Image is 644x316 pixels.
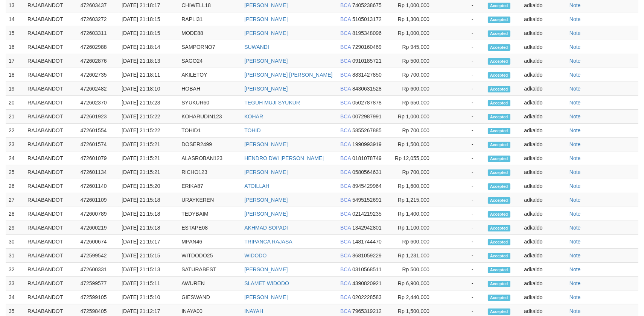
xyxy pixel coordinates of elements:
td: RAJABANDOT [24,207,77,221]
span: Accepted [488,72,510,79]
td: 28 [6,207,24,221]
a: Note [569,211,581,217]
td: adkaldo [521,151,566,165]
td: [DATE] 21:15:17 [119,235,178,249]
td: adkaldo [521,277,566,290]
a: KOHAR [244,113,263,119]
td: - [441,235,485,249]
span: 0202228583 [352,294,382,300]
td: RAJABANDOT [24,54,77,68]
span: 8195348096 [352,30,382,36]
td: [DATE] 21:15:13 [119,263,178,277]
td: adkaldo [521,249,566,263]
td: [DATE] 21:18:15 [119,26,178,40]
td: Rp 1,300,000 [385,12,441,26]
td: 472601923 [77,110,119,124]
span: 1342942801 [352,225,382,231]
td: - [441,221,485,235]
td: RAJABANDOT [24,68,77,82]
td: adkaldo [521,96,566,110]
td: adkaldo [521,68,566,82]
span: 5105013172 [352,16,382,22]
span: Accepted [488,17,510,23]
td: 31 [6,249,24,263]
td: - [441,249,485,263]
td: [DATE] 21:15:10 [119,290,178,304]
td: 472602370 [77,96,119,110]
a: TOHID [244,127,260,133]
td: SAMPORNO7 [178,40,241,54]
td: Rp 12,055,000 [385,151,441,165]
td: RAJABANDOT [24,179,77,193]
a: [PERSON_NAME] [244,2,288,8]
td: RAJABANDOT [24,290,77,304]
td: AWUREN [178,277,241,290]
td: adkaldo [521,12,566,26]
a: [PERSON_NAME] [244,169,288,175]
td: Rp 650,000 [385,96,441,110]
td: 472601079 [77,151,119,165]
a: Note [569,308,581,314]
span: Accepted [488,58,510,65]
span: Accepted [488,44,510,51]
a: SLAMET WIDODO [244,280,289,286]
td: 19 [6,82,24,96]
td: adkaldo [521,235,566,249]
a: [PERSON_NAME] [244,58,288,64]
td: Rp 500,000 [385,263,441,277]
td: 472602482 [77,82,119,96]
a: Note [569,100,581,106]
td: [DATE] 21:18:15 [119,12,178,26]
td: - [441,26,485,40]
td: 33 [6,277,24,290]
a: Note [569,197,581,203]
td: RAJABANDOT [24,235,77,249]
a: Note [569,127,581,133]
a: [PERSON_NAME] [PERSON_NAME] [244,72,332,78]
a: TRIPANCA RAJASA [244,239,292,245]
a: [PERSON_NAME] [244,16,288,22]
td: 14 [6,12,24,26]
span: Accepted [488,197,510,204]
a: Note [569,44,581,50]
td: Rp 2,440,000 [385,290,441,304]
span: BCA [340,308,351,314]
span: Accepted [488,308,510,315]
a: SUWANDI [244,44,269,50]
span: Accepted [488,142,510,148]
td: SAGO24 [178,54,241,68]
span: BCA [340,239,351,245]
a: [PERSON_NAME] [244,266,288,272]
td: adkaldo [521,54,566,68]
td: RAJABANDOT [24,263,77,277]
span: BCA [340,86,351,92]
td: 472600789 [77,207,119,221]
td: - [441,96,485,110]
td: 472602876 [77,54,119,68]
a: Note [569,225,581,231]
td: [DATE] 21:15:20 [119,179,178,193]
a: ATOILLAH [244,183,269,189]
td: RAJABANDOT [24,221,77,235]
a: Note [569,86,581,92]
td: TOHID1 [178,124,241,138]
td: TEDYBAIM [178,207,241,221]
td: WITDODO25 [178,249,241,263]
span: 0072987991 [352,113,382,119]
td: RICHO123 [178,165,241,179]
span: BCA [340,266,351,272]
td: RAJABANDOT [24,26,77,40]
td: 472599542 [77,249,119,263]
td: 22 [6,124,24,138]
span: BCA [340,197,351,203]
td: RAJABANDOT [24,249,77,263]
td: - [441,277,485,290]
td: MPAN46 [178,235,241,249]
a: TEGUH MUJI SYUKUR [244,100,300,106]
td: [DATE] 21:15:18 [119,207,178,221]
td: adkaldo [521,82,566,96]
td: 34 [6,290,24,304]
a: Note [569,141,581,147]
span: 4390820921 [352,280,382,286]
td: 472603272 [77,12,119,26]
